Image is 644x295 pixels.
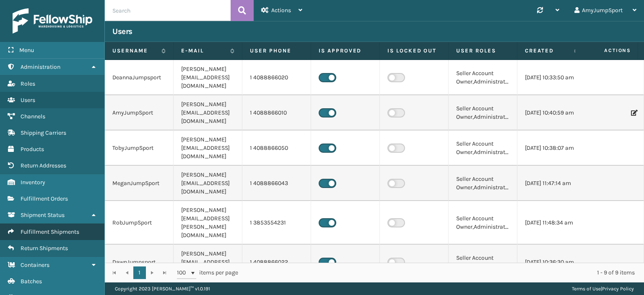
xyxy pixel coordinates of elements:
p: Copyright 2023 [PERSON_NAME]™ v 1.0.191 [115,282,210,295]
td: Seller Account Owner,Administrators [449,201,517,245]
td: [DATE] 10:36:30 am [517,245,586,280]
td: DeannaJumpsport [105,60,174,95]
img: logo [13,8,92,34]
label: User Roles [456,47,509,55]
td: [DATE] 11:47:14 am [517,166,586,201]
td: Seller Account Owner,Administrators [449,166,517,201]
span: Menu [19,47,34,54]
td: MeganJumpSport [105,166,174,201]
td: [DATE] 10:33:50 am [517,60,586,95]
td: TobyJumpSport [105,131,174,166]
td: RobJumpSport [105,201,174,245]
td: Seller Account Owner,Administrators [449,95,517,131]
span: Actions [271,7,291,14]
td: [PERSON_NAME][EMAIL_ADDRESS][DOMAIN_NAME] [174,166,242,201]
span: Users [21,97,35,104]
label: User phone [250,47,303,55]
span: Roles [21,80,35,87]
span: Administration [21,63,60,70]
span: Channels [21,113,45,120]
a: 1 [133,266,146,279]
td: 1 4088866010 [242,95,311,131]
td: Seller Account Owner,Administrators [449,60,517,95]
label: Username [112,47,157,55]
td: [PERSON_NAME][EMAIL_ADDRESS][DOMAIN_NAME] [174,95,242,131]
td: 1 3853554231 [242,201,311,245]
td: 1 4088866050 [242,131,311,166]
span: Fulfillment Shipments [21,228,79,235]
td: [DATE] 10:38:07 am [517,131,586,166]
div: 1 - 9 of 9 items [250,269,635,277]
td: Seller Account Owner,Administrators [449,131,517,166]
td: 1 4088866022 [242,245,311,280]
td: [DATE] 11:48:34 am [517,201,586,245]
td: DawnJumpsport [105,245,174,280]
td: [PERSON_NAME][EMAIL_ADDRESS][PERSON_NAME][DOMAIN_NAME] [174,201,242,245]
td: Seller Account Owner,Administrators [449,245,517,280]
label: Is Locked Out [387,47,441,55]
td: [DATE] 10:40:59 am [517,95,586,131]
span: Fulfillment Orders [21,195,68,202]
span: Return Addresses [21,162,66,169]
td: [PERSON_NAME][EMAIL_ADDRESS][DOMAIN_NAME] [174,131,242,166]
span: Shipping Carriers [21,129,66,136]
h3: Users [112,26,132,37]
span: Actions [578,44,636,57]
span: items per page [177,266,238,279]
label: Is Approved [319,47,372,55]
label: E-mail [181,47,226,55]
span: 100 [177,269,190,277]
label: Created [525,47,570,55]
span: Products [21,146,44,153]
span: Batches [21,278,42,285]
i: Edit [631,110,636,116]
div: | [572,282,634,295]
td: 1 4088866043 [242,166,311,201]
span: Shipment Status [21,211,65,219]
span: Return Shipments [21,245,68,252]
td: AmyJumpSport [105,95,174,131]
a: Terms of Use [572,286,601,292]
a: Privacy Policy [602,286,634,292]
td: [PERSON_NAME][EMAIL_ADDRESS][DOMAIN_NAME] [174,245,242,280]
td: 1 4088866020 [242,60,311,95]
span: Inventory [21,179,45,186]
span: Containers [21,261,49,269]
td: [PERSON_NAME][EMAIL_ADDRESS][DOMAIN_NAME] [174,60,242,95]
